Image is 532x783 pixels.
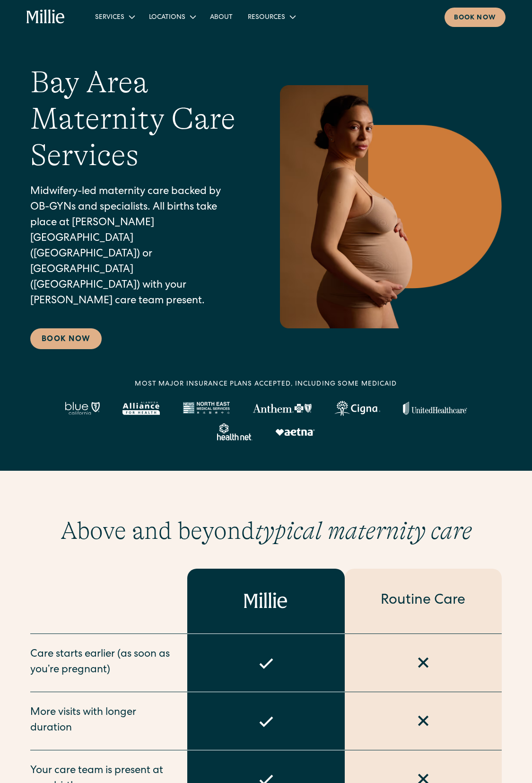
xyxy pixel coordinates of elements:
[202,9,240,25] a: About
[149,13,185,23] div: Locations
[381,591,465,611] div: Routine Care
[30,647,176,678] div: Care starts earlier (as soon as you’re pregnant)
[403,402,467,415] img: United Healthcare logo
[275,428,315,436] img: Aetna logo
[141,9,202,25] div: Locations
[26,9,64,24] a: home
[275,85,502,328] img: Pregnant woman in neutral underwear holding her belly, standing in profile against a warm-toned g...
[30,328,102,349] a: Book Now
[95,13,124,23] div: Services
[334,401,380,416] img: Cigna logo
[255,517,472,545] em: typical maternity care
[445,8,506,27] a: Book now
[30,705,176,737] div: More visits with longer duration
[30,516,502,545] h2: Above and beyond
[248,13,285,23] div: Resources
[244,592,288,609] img: Millie logo
[87,9,141,25] div: Services
[454,13,496,23] div: Book now
[253,404,312,413] img: Anthem Logo
[30,185,237,309] p: Midwifery-led maternity care backed by OB-GYNs and specialists. All births take place at [PERSON_...
[217,423,253,440] img: Healthnet logo
[240,9,302,25] div: Resources
[135,379,397,389] div: MOST MAJOR INSURANCE PLANS ACCEPTED, INCLUDING some MEDICAID
[183,402,230,415] img: North East Medical Services logo
[30,64,237,173] h1: Bay Area Maternity Care Services
[122,402,160,415] img: Alameda Alliance logo
[65,402,100,415] img: Blue California logo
